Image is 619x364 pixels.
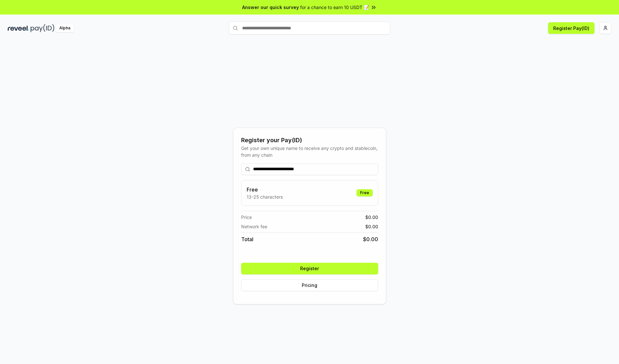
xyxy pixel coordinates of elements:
[247,193,283,200] p: 13-25 characters
[242,4,299,11] span: Answer our quick survey
[241,223,267,230] span: Network fee
[56,24,74,32] div: Alpha
[241,280,378,291] button: Pricing
[241,136,378,145] div: Register your Pay(ID)
[241,145,378,158] div: Get your own unique name to receive any crypto and stablecoin, from any chain
[247,186,283,193] h3: Free
[241,214,252,221] span: Price
[365,223,378,230] span: $ 0.00
[363,235,378,243] span: $ 0.00
[300,4,369,11] span: for a chance to earn 10 USDT 📝
[241,235,253,243] span: Total
[31,24,54,32] img: pay_id
[8,24,29,32] img: reveel_dark
[365,214,378,221] span: $ 0.00
[241,263,378,274] button: Register
[357,189,373,196] div: Free
[548,22,594,34] button: Register Pay(ID)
